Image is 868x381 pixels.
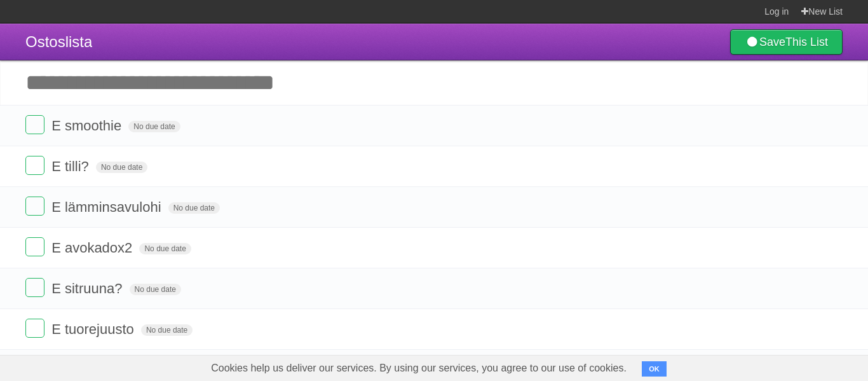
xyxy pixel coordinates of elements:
span: E tilli? [51,158,92,174]
label: Done [25,278,44,297]
label: Done [25,115,44,134]
span: No due date [139,243,191,254]
span: E smoothie [51,118,125,134]
span: No due date [141,324,193,336]
span: Cookies help us deliver our services. By using our services, you agree to our use of cookies. [198,356,639,381]
label: Done [25,237,44,256]
b: This List [785,36,828,48]
span: E lämminsavulohi [51,199,164,215]
span: Ostoslista [25,33,92,50]
label: Done [25,319,44,338]
span: E avokadox2 [51,240,135,256]
span: No due date [168,202,220,214]
span: No due date [96,162,147,173]
a: SaveThis List [730,29,843,55]
span: E sitruuna? [51,281,125,296]
button: OK [642,361,667,377]
span: No due date [130,284,181,295]
span: No due date [128,121,180,132]
label: Done [25,197,44,216]
label: Done [25,156,44,175]
span: E tuorejuusto [51,321,137,337]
